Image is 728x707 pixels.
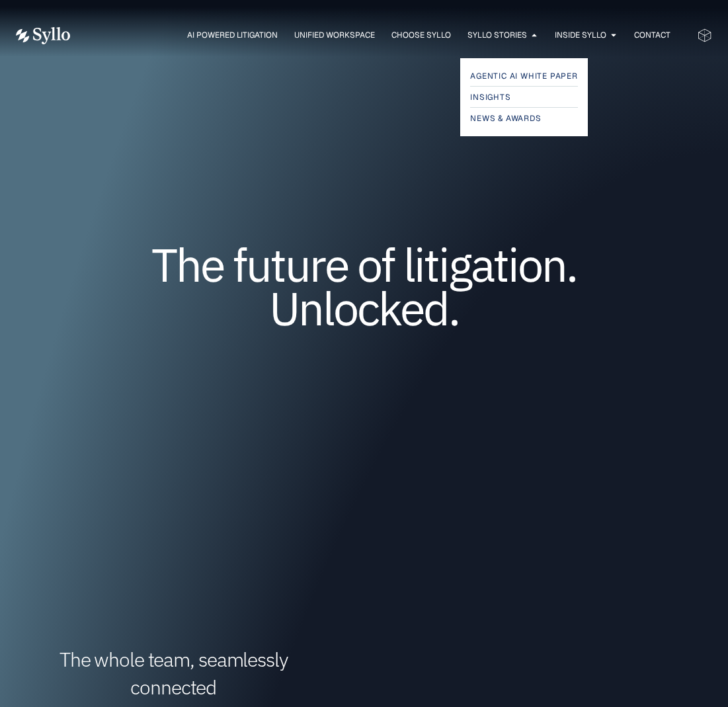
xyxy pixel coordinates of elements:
[470,89,510,105] span: Insights
[467,29,527,41] a: Syllo Stories
[470,89,578,105] a: Insights
[187,29,278,41] a: AI Powered Litigation
[470,110,578,126] a: News & Awards
[555,29,606,41] a: Inside Syllo
[95,243,633,330] h1: The future of litigation. Unlocked.
[470,68,578,84] a: Agentic AI White Paper
[634,29,670,41] a: Contact
[294,29,375,41] a: Unified Workspace
[97,29,670,42] div: Menu Toggle
[391,29,451,41] a: Choose Syllo
[470,110,541,126] span: News & Awards
[97,29,670,42] nav: Menu
[16,27,70,44] img: Vector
